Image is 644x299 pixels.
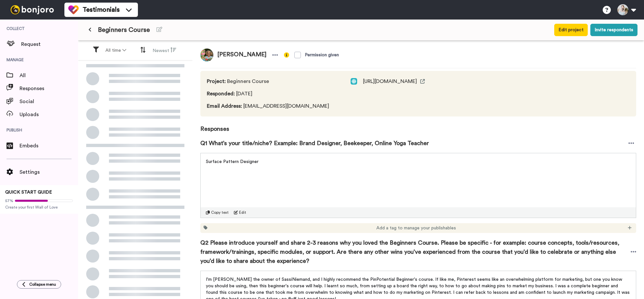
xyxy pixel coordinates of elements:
span: Request [21,40,78,48]
div: Permission given [305,52,339,58]
img: info-yellow.svg [284,52,289,58]
span: Beginners Course [98,25,150,34]
span: QUICK START GUIDE [5,190,52,195]
img: web.svg [351,78,357,85]
img: 65041869-15d6-4faa-9fd8-59dc3d2faeec.jpeg [200,48,213,61]
span: Email Address : [207,103,242,109]
span: Settings [20,168,78,176]
span: [EMAIL_ADDRESS][DOMAIN_NAME] [207,102,338,110]
span: Q2 Please introduce yourself and share 2-3 reasons why you loved the Beginners Course. Please be ... [200,238,631,265]
span: Collapse menu [29,282,56,287]
span: Q1 What’s your title/niche? Example: Brand Designer, Beekeeper, Online Yoga Teacher [200,139,429,148]
button: Newest [149,44,180,57]
button: Edit project [554,24,588,36]
span: 57% [5,198,13,203]
span: Surface Pattern Designer [206,159,259,164]
span: Responded : [207,91,235,96]
button: Collapse menu [17,280,61,289]
span: Project : [207,79,226,84]
span: Responses [20,85,78,92]
span: Social [20,98,78,105]
span: Create your first Wall of Love [5,205,73,210]
span: [URL][DOMAIN_NAME] [363,77,417,85]
span: Copy text [211,210,229,215]
span: Beginners Course [207,77,338,85]
span: Add a tag to manage your publishables [376,225,456,231]
span: All [20,72,78,79]
img: tm-color.svg [68,5,79,15]
span: Testimonials [83,5,120,14]
img: bj-logo-header-white.svg [8,5,57,14]
span: Edit [239,210,246,215]
span: Embeds [20,142,78,150]
span: Responses [200,116,636,133]
button: Invite respondents [590,24,637,36]
span: [DATE] [207,90,338,98]
span: [PERSON_NAME] [213,48,270,61]
button: All time [101,45,130,56]
span: Uploads [20,111,78,118]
